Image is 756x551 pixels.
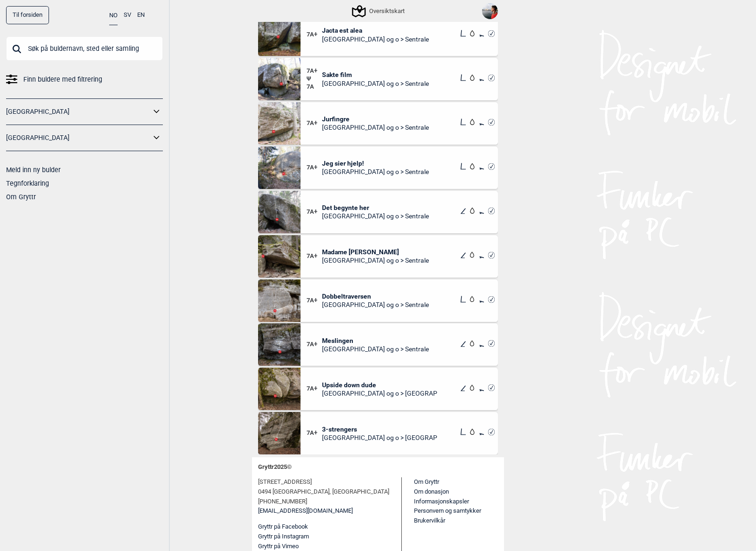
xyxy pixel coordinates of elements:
[322,248,429,256] span: Madame [PERSON_NAME]
[258,14,498,56] div: Jacta est alea 2106177A+Jacta est alea[GEOGRAPHIC_DATA] og o > Sentrale
[258,235,498,278] div: Madame Forte 2004227A+Madame [PERSON_NAME][GEOGRAPHIC_DATA] og o > Sentrale
[258,58,498,100] div: Sakte film 2004197A+Ψ7ASakte film[GEOGRAPHIC_DATA] og o > Sentrale
[322,389,438,398] span: [GEOGRAPHIC_DATA] og o > [GEOGRAPHIC_DATA]
[322,212,429,220] span: [GEOGRAPHIC_DATA] og o > Sentrale
[414,498,469,505] a: Informasjonskapsler
[258,522,308,532] button: Gryttr på Facebook
[258,146,301,189] img: Jeg sier hjelp 200406
[6,180,49,187] a: Tegnforklaring
[322,292,429,300] span: Dobbeltraversen
[258,323,498,366] div: Meslingen 2003237A+Meslingen[GEOGRAPHIC_DATA] og o > Sentrale
[322,159,429,167] span: Jeg sier hjelp!
[307,31,322,39] span: 7A+
[322,123,429,132] span: [GEOGRAPHIC_DATA] og o > Sentrale
[322,381,438,389] span: Upside down dude
[258,487,389,497] span: 0494 [GEOGRAPHIC_DATA], [GEOGRAPHIC_DATA]
[307,385,322,393] span: 7A+
[258,532,309,542] button: Gryttr på Instagram
[307,119,322,127] span: 7A+
[322,70,429,79] span: Sakte film
[6,105,151,119] a: [GEOGRAPHIC_DATA]
[307,297,322,305] span: 7A+
[258,102,498,145] div: Jurfingre7A+Jurfingre[GEOGRAPHIC_DATA] og o > Sentrale
[258,191,498,233] div: Det begynte her 2004097A+Det begynte her[GEOGRAPHIC_DATA] og o > Sentrale
[6,166,61,174] a: Meld inn ny bulder
[6,73,163,86] a: Finn buldere med filtrering
[322,345,429,353] span: [GEOGRAPHIC_DATA] og o > Sentrale
[482,3,498,19] img: 96237517 3053624591380607 2383231920386342912 n
[307,67,322,91] div: Ψ
[6,193,36,201] a: Om Gryttr
[258,146,498,189] div: Jeg sier hjelp 2004067A+Jeg sier hjelp![GEOGRAPHIC_DATA] og o > Sentrale
[307,164,322,172] span: 7A+
[322,79,429,88] span: [GEOGRAPHIC_DATA] og o > Sentrale
[137,6,145,24] button: EN
[258,412,498,454] div: 3 strengers 2104027A+3-strengers[GEOGRAPHIC_DATA] og o > [GEOGRAPHIC_DATA]
[353,6,405,17] div: Oversiktskart
[258,497,307,507] span: [PHONE_NUMBER]
[6,6,49,24] a: Til forsiden
[258,506,353,516] a: [EMAIL_ADDRESS][DOMAIN_NAME]
[23,73,102,86] span: Finn buldere med filtrering
[307,83,322,91] span: 7A
[6,36,163,61] input: Søk på buldernavn, sted eller samling
[258,477,312,487] span: [STREET_ADDRESS]
[322,115,429,123] span: Jurfingre
[307,252,322,260] span: 7A+
[414,507,481,514] a: Personvern og samtykker
[414,517,445,524] a: Brukervilkår
[322,433,438,442] span: [GEOGRAPHIC_DATA] og o > [GEOGRAPHIC_DATA]
[258,279,498,322] div: Dobbeltraversen 2105087A+Dobbeltraversen[GEOGRAPHIC_DATA] og o > Sentrale
[307,341,322,349] span: 7A+
[322,300,429,309] span: [GEOGRAPHIC_DATA] og o > Sentrale
[322,425,438,433] span: 3-strengers
[6,131,151,145] a: [GEOGRAPHIC_DATA]
[322,203,429,212] span: Det begynte her
[322,26,429,35] span: Jacta est alea
[322,256,429,265] span: [GEOGRAPHIC_DATA] og o > Sentrale
[258,412,301,454] img: 3 strengers 210402
[258,14,301,56] img: Jacta est alea 210617
[414,478,439,485] a: Om Gryttr
[258,368,498,410] div: Upside down dude 2105037A+Upside down dude[GEOGRAPHIC_DATA] og o > [GEOGRAPHIC_DATA]
[258,58,301,100] img: Sakte film 200419
[258,279,301,322] img: Dobbeltraversen 210508
[258,191,301,233] img: Det begynte her 200409
[322,35,429,43] span: [GEOGRAPHIC_DATA] og o > Sentrale
[307,208,322,216] span: 7A+
[307,429,322,437] span: 7A+
[109,6,118,25] button: NO
[307,67,322,75] span: 7A+
[258,457,498,477] div: Gryttr 2025 ©
[258,235,301,278] img: Madame Forte 200422
[322,336,429,345] span: Meslingen
[322,167,429,176] span: [GEOGRAPHIC_DATA] og o > Sentrale
[258,323,301,366] img: Meslingen 200323
[258,368,301,410] img: Upside down dude 210503
[414,488,449,495] a: Om donasjon
[258,102,301,145] img: Jurfingre
[124,6,131,24] button: SV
